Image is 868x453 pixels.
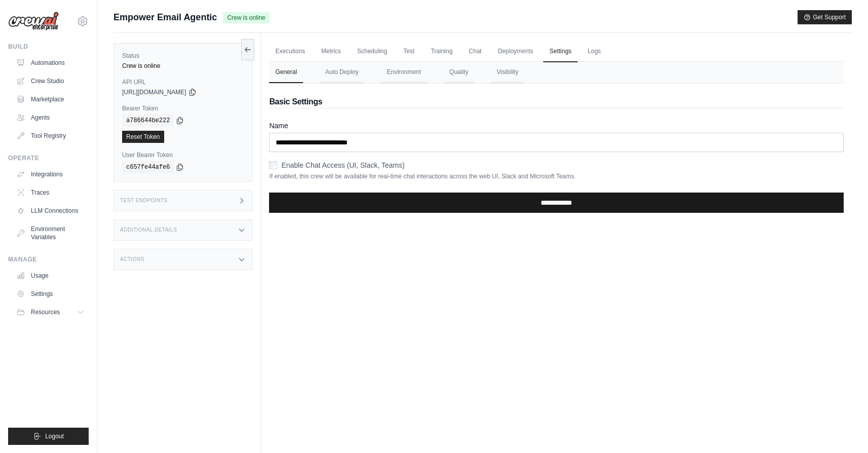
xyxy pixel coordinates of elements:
[12,166,89,182] a: Integrations
[315,41,347,62] a: Metrics
[12,203,89,219] a: LLM Connections
[381,62,427,83] button: Environment
[122,78,244,86] label: API URL
[122,131,164,143] a: Reset Token
[12,268,89,284] a: Usage
[492,41,539,62] a: Deployments
[281,160,404,170] label: Enable Chat Access (UI, Slack, Teams)
[543,41,577,62] a: Settings
[269,62,844,83] nav: Tabs
[8,12,59,31] img: Logo
[12,286,89,302] a: Settings
[114,10,217,24] span: Empower Email Agentic
[12,128,89,144] a: Tool Registry
[269,172,844,180] p: If enabled, this crew will be available for real-time chat interactions across the web UI, Slack ...
[31,308,60,316] span: Resources
[122,88,186,96] span: [URL][DOMAIN_NAME]
[12,73,89,89] a: Crew Studio
[443,62,474,83] button: Quality
[120,256,144,262] h3: Actions
[269,121,844,131] label: Name
[269,41,311,62] a: Executions
[8,255,89,263] div: Manage
[12,304,89,320] button: Resources
[122,161,174,173] code: c657fe44afe6
[122,52,244,60] label: Status
[122,115,174,127] code: a786644be222
[8,428,89,445] button: Logout
[12,184,89,201] a: Traces
[490,62,524,83] button: Visibility
[122,62,244,70] div: Crew is online
[8,43,89,51] div: Build
[425,41,459,62] a: Training
[223,12,269,23] span: Crew is online
[120,227,177,233] h3: Additional Details
[45,432,64,440] span: Logout
[319,62,364,83] button: Auto Deploy
[122,151,244,159] label: User Bearer Token
[12,221,89,245] a: Environment Variables
[12,55,89,71] a: Automations
[8,154,89,162] div: Operate
[120,198,168,204] h3: Test Endpoints
[269,62,303,83] button: General
[351,41,393,62] a: Scheduling
[582,41,607,62] a: Logs
[122,104,244,112] label: Bearer Token
[817,404,868,453] iframe: Chat Widget
[798,10,852,24] button: Get Support
[397,41,421,62] a: Test
[12,91,89,107] a: Marketplace
[269,96,844,108] h2: Basic Settings
[12,109,89,126] a: Agents
[463,41,487,62] a: Chat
